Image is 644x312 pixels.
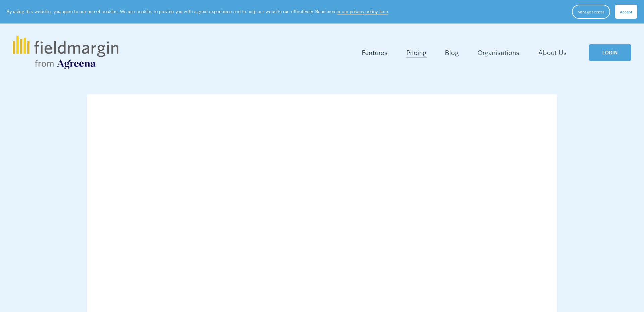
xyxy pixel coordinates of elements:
button: Accept [615,5,637,19]
img: fieldmargin.com [13,36,118,69]
a: in our privacy policy here [337,8,388,14]
span: Accept [620,9,632,14]
button: Manage cookies [572,5,610,19]
a: Pricing [407,47,427,58]
a: Blog [445,47,459,58]
span: Manage cookies [578,9,604,14]
a: LOGIN [589,44,631,61]
a: folder dropdown [362,47,388,58]
span: Features [362,48,388,57]
p: By using this website, you agree to our use of cookies. We use cookies to provide you with a grea... [7,8,389,15]
a: Organisations [478,47,520,58]
a: About Us [538,47,567,58]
